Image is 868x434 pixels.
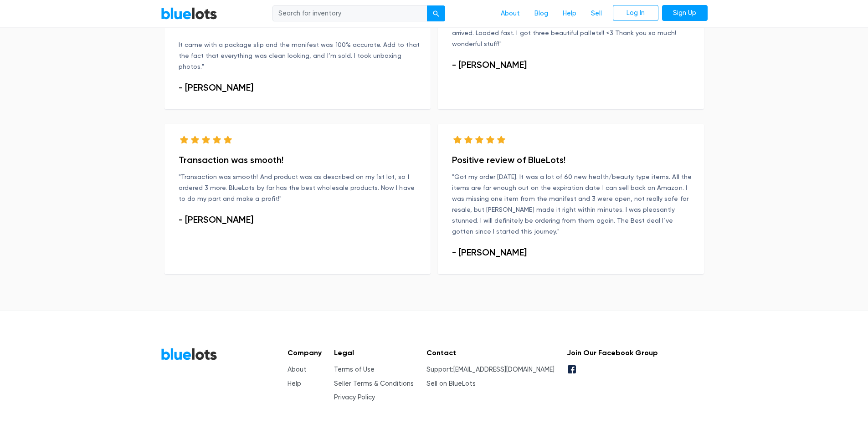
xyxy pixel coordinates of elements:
[584,5,609,22] a: Sell
[452,59,695,70] h3: - [PERSON_NAME]
[288,366,307,373] a: About
[179,40,421,72] p: It came with a package slip and the manifest was 100% accurate. Add to that the fact that everyth...
[453,366,555,373] a: [EMAIL_ADDRESS][DOMAIN_NAME]
[288,380,301,388] a: Help
[334,393,375,401] a: Privacy Policy
[527,5,555,22] a: Blog
[426,380,476,388] a: Sell on BlueLots
[334,380,414,388] a: Seller Terms & Conditions
[493,5,527,22] a: About
[179,214,421,225] h3: - [PERSON_NAME]
[161,7,217,20] a: BlueLots
[161,347,217,361] a: BlueLots
[272,5,427,22] input: Search for inventory
[426,348,555,357] h5: Contact
[179,172,421,204] p: "Transaction was smooth! And product was as described on my 1st lot, so I ordered 3 more. BlueLot...
[179,82,421,93] h3: - [PERSON_NAME]
[662,5,708,21] a: Sign Up
[179,154,421,165] h4: Transaction was smooth!
[567,348,658,357] h5: Join Our Facebook Group
[452,154,695,165] h4: Positive review of BlueLots!
[452,247,695,258] h3: - [PERSON_NAME]
[334,366,375,373] a: Terms of Use
[613,5,658,21] a: Log In
[555,5,584,22] a: Help
[334,348,414,357] h5: Legal
[452,172,695,237] p: "Got my order [DATE]. It was a lot of 60 new health/beauty type items. All the items are far enou...
[426,365,555,375] li: Support:
[288,348,322,357] h5: Company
